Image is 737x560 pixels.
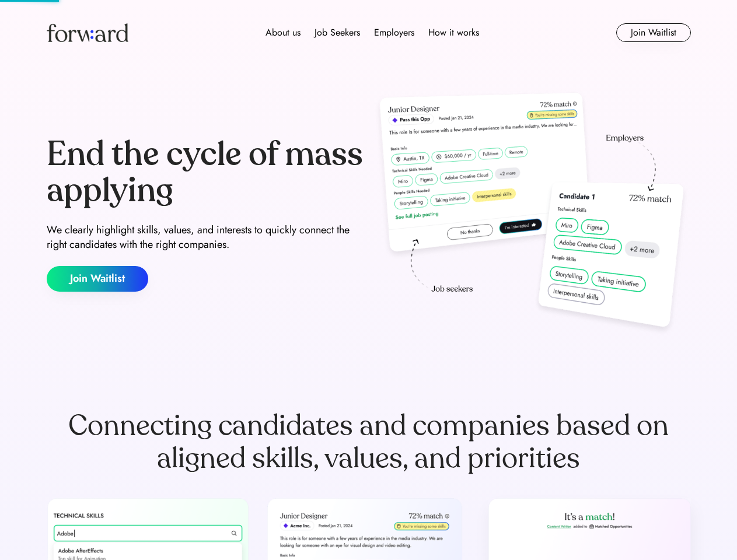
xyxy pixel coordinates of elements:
img: Forward logo [47,23,128,42]
img: hero-image.png [373,89,691,339]
div: About us [266,26,301,40]
button: Join Waitlist [616,23,691,42]
div: End the cycle of mass applying [47,136,364,208]
div: Job Seekers [315,26,360,40]
div: Employers [374,26,414,40]
div: We clearly highlight skills, values, and interests to quickly connect the right candidates with t... [47,223,364,252]
button: Join Waitlist [47,266,148,292]
div: Connecting candidates and companies based on aligned skills, values, and priorities [47,409,691,475]
div: How it works [428,26,479,40]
